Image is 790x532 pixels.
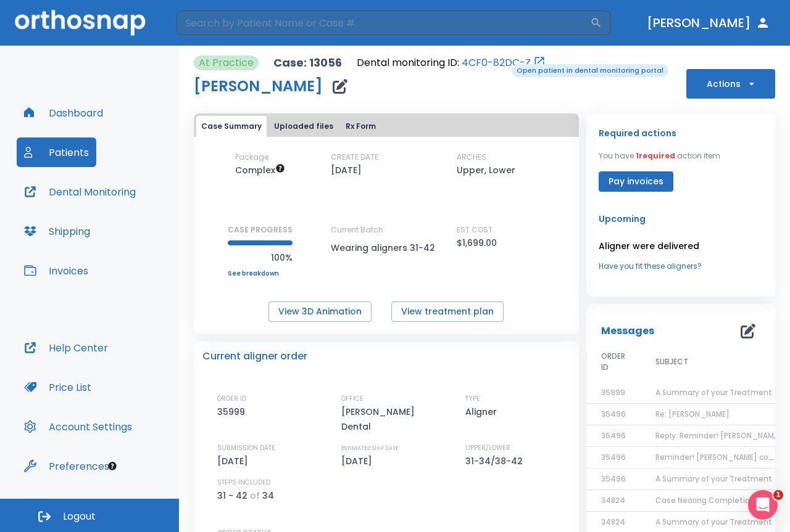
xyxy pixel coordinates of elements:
p: At Practice [199,55,254,70]
p: ARCHES [457,152,486,163]
p: Case: 13056 [273,55,342,70]
input: Search by Patient Name or Case # [177,10,590,35]
p: [DATE] [331,163,362,178]
a: See breakdown [228,270,293,277]
p: ORDER ID [217,393,246,404]
div: Tooltip anchor [107,460,118,472]
span: Logout [63,510,96,523]
button: View treatment plan [391,301,504,322]
p: $1,699.00 [457,235,497,250]
p: Current aligner order [202,349,307,364]
p: Aligner were delivered [599,239,763,253]
p: UPPER/LOWER [465,443,510,454]
span: Case Nearing Completion [655,495,755,505]
button: View 3D Animation [268,301,372,322]
span: 35496 [601,409,626,419]
span: 1 required [636,150,675,161]
span: A Summary of your Treatment [655,473,772,484]
h1: [PERSON_NAME] [194,79,323,94]
p: 31-34/38-42 [465,454,527,469]
span: 34824 [601,517,625,527]
p: [DATE] [217,454,252,469]
p: of [250,488,260,503]
p: 100% [228,250,293,265]
span: 35496 [601,473,626,484]
p: TYPE [465,393,480,404]
button: Dashboard [17,98,110,128]
button: Uploaded files [269,116,338,137]
button: Shipping [17,216,98,246]
span: 34824 [601,495,625,505]
p: Current Batch [331,224,442,235]
p: 35999 [217,404,249,419]
p: 34 [262,488,274,503]
p: Required actions [599,126,676,141]
button: Dental Monitoring [17,177,143,207]
a: Have you fit these aligners? [599,261,763,272]
p: STEPS INCLUDED [217,477,270,488]
span: ORDER ID [601,351,626,373]
p: Upcoming [599,211,763,226]
button: Invoices [17,256,96,285]
span: A Summary of your Treatment [655,517,772,527]
span: 35496 [601,430,626,441]
p: You have action item [599,150,720,162]
div: Open patient in dental monitoring portal [357,55,546,70]
button: Price List [17,372,99,402]
p: Wearing aligners 31-42 [331,240,442,255]
p: Messages [601,324,654,338]
a: 4CF0-82DC-Z [462,55,531,70]
p: Package [235,152,268,163]
button: Case Summary [196,116,267,137]
button: Actions [686,69,775,99]
span: Re: [PERSON_NAME] [655,409,730,419]
p: [DATE] [341,454,376,469]
span: Up to 50 Steps (100 aligners) [235,164,285,176]
button: Patients [17,137,96,167]
button: Help Center [17,333,115,362]
p: SUBMISSION DATE [217,443,275,454]
img: Orthosnap [15,10,146,35]
p: OFFICE [341,393,364,404]
p: [PERSON_NAME] Dental [341,404,446,434]
iframe: Intercom live chat [748,490,778,520]
button: Preferences [17,451,117,481]
button: Account Settings [17,412,139,441]
p: CREATE DATE [331,152,378,163]
p: Upper, Lower [457,163,515,178]
p: EST COST [457,224,493,235]
span: A Summary of your Treatment [655,387,772,398]
span: 35999 [601,387,625,398]
div: tabs [196,116,576,137]
p: Aligner [465,404,501,419]
span: 35496 [601,452,626,462]
span: SUBJECT [655,356,688,367]
button: Rx Form [341,116,381,137]
button: Pay invoices [599,171,673,192]
span: 1 [773,490,783,500]
p: ESTIMATED SHIP DATE [341,443,399,454]
button: [PERSON_NAME] [642,12,775,34]
p: CASE PROGRESS [228,224,293,235]
p: 31 - 42 [217,488,247,503]
p: Dental monitoring ID: [357,55,459,70]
